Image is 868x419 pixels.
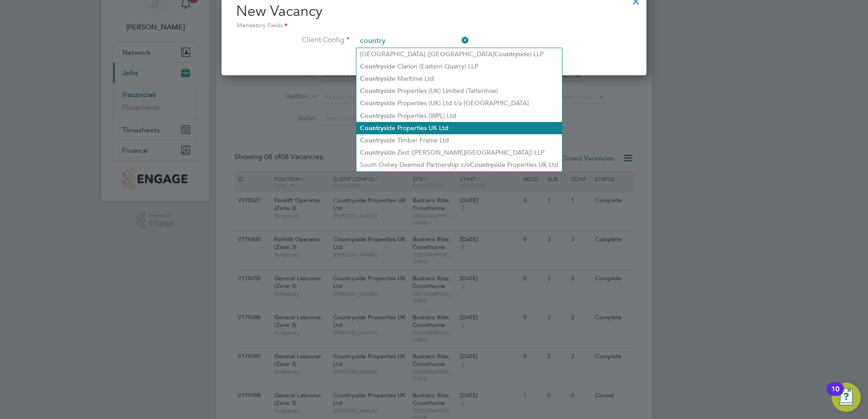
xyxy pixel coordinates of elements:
li: side Properties (UK) Limited (Tattenhoe) [356,85,562,97]
li: side Properties (WPL) Ltd [356,110,562,122]
li: side Maritime Ltd [356,73,562,85]
li: side Properties (UK) Ltd t/a [GEOGRAPHIC_DATA] [356,97,562,109]
b: Country [470,161,493,169]
li: South Oxhey Deemed Partnership c/o side Properties UK Ltd [356,159,562,171]
b: Country [360,149,384,156]
b: Country [360,136,384,144]
li: side Timber Frame Ltd [356,134,562,146]
input: Search for... [357,34,469,48]
b: Country [360,112,384,120]
div: Mandatory Fields [236,21,632,31]
b: Country [360,99,384,107]
li: [GEOGRAPHIC_DATA] ([GEOGRAPHIC_DATA] side) LLP [356,48,562,60]
label: Client Config [236,35,350,45]
b: Country [360,87,384,95]
b: Country [360,75,384,83]
h2: New Vacancy [236,2,632,31]
li: side Properties UK Ltd [356,122,562,134]
button: Open Resource Center, 10 new notifications [832,383,861,412]
li: side Clarion (Eastern Quarry) LLP [356,60,562,73]
b: Country [360,124,384,132]
li: side Zest ([PERSON_NAME][GEOGRAPHIC_DATA]) LLP [356,146,562,159]
b: Country [360,63,384,70]
div: 10 [831,389,839,401]
b: Country [494,50,518,58]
